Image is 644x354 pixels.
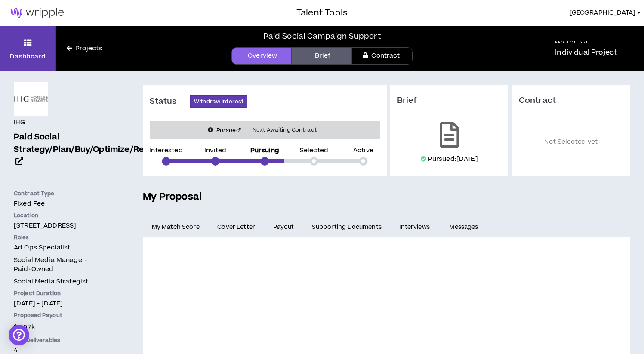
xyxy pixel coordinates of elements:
[14,277,88,286] span: Social Media Strategist
[555,40,617,45] h5: Project Type
[353,148,373,154] p: Active
[14,212,115,219] p: Location
[150,96,190,107] h3: Status
[14,289,115,297] p: Project Duration
[14,131,162,155] span: Paid Social Strategy/Plan/Buy/Optimize/Report
[352,47,412,65] a: Contract
[14,190,115,197] p: Contract Type
[519,95,623,106] h3: Contract
[9,325,29,345] div: Open Intercom Messenger
[292,47,352,65] a: Brief
[264,218,303,237] a: Payout
[555,47,617,58] p: Individual Project
[14,199,115,208] p: Fixed Fee
[14,299,115,308] p: [DATE] - [DATE]
[143,190,630,204] h5: My Proposal
[14,234,115,241] p: Roles
[14,131,115,168] a: Paid Social Strategy/Plan/Buy/Optimize/Report
[397,95,502,106] h3: Brief
[428,155,478,163] p: Pursued: [DATE]
[247,126,322,134] span: Next Awaiting Contract
[14,243,70,252] span: Ad Ops Specialist
[14,255,115,274] span: Social Media Manager-Paid+Owned
[143,218,209,237] a: My Match Score
[216,126,241,134] i: Pursued!
[391,218,441,237] a: Interviews
[10,52,46,61] p: Dashboard
[149,148,182,154] p: Interested
[190,95,247,108] button: Withdraw Interest
[14,336,115,344] p: # of Deliverables
[14,221,115,230] p: [STREET_ADDRESS]
[303,218,390,237] a: Supporting Documents
[14,118,25,127] h4: IHG
[56,44,113,53] a: Projects
[217,222,255,232] span: Cover Letter
[14,311,115,319] p: Proposed Payout
[519,119,623,166] p: Not Selected yet
[250,148,279,154] p: Pursuing
[14,321,35,332] span: $5.07k
[570,8,635,18] span: [GEOGRAPHIC_DATA]
[296,6,348,19] h3: Talent Tools
[231,47,292,65] a: Overview
[300,148,328,154] p: Selected
[263,31,381,42] div: Paid Social Campaign Support
[204,148,226,154] p: Invited
[441,218,489,237] a: Messages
